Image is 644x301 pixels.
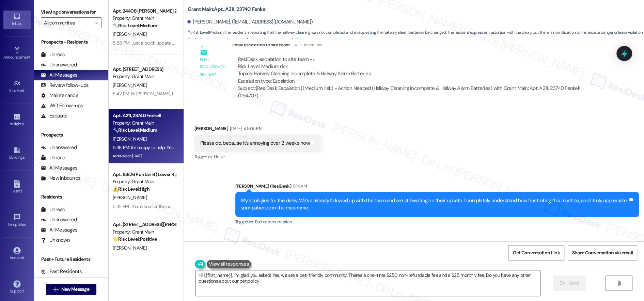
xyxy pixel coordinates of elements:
[34,38,108,46] div: Prospects + Residents
[187,29,644,44] span: : The resident is reporting that the hallway cleaning was not completed and is requesting the hal...
[113,73,176,80] div: Property: Grant Main
[3,245,31,263] a: Account
[26,221,27,226] span: •
[113,7,176,15] div: Apt. 24408 [PERSON_NAME] 2, 24408 [PERSON_NAME] 2
[41,82,89,89] div: Review follow-ups
[113,221,176,228] div: Apt. [STREET_ADDRESS][PERSON_NAME][PERSON_NAME]
[187,18,313,26] div: [PERSON_NAME]. ([EMAIL_ADDRESS][DOMAIN_NAME])
[41,268,82,275] div: Past Residents
[113,120,176,127] div: Property: Grant Main
[113,228,176,236] div: Property: Grant Main
[113,22,157,29] strong: 🔧 Risk Level: Medium
[41,7,101,17] label: Viewing conversations for
[572,249,633,256] span: Share Conversation via email
[61,286,89,293] span: New Message
[113,171,176,178] div: Apt. 15826 Puritan B (Lower Right), 15818 [DEMOGRAPHIC_DATA]
[41,154,65,161] div: Unread
[214,154,224,160] span: Noise
[187,6,267,13] b: Grant Main: Apt. A211, 23740 Fenkell
[113,112,176,119] div: Apt. A211, 23740 Fenkell
[34,256,108,263] div: Past + Future Residents
[113,144,493,150] div: 5:38 PM: I'm happy to help. Yes, we are a pet-friendly community with a one-time non-refundable f...
[255,219,292,225] span: Bad communication
[194,125,321,134] div: [PERSON_NAME]
[113,31,147,37] span: [PERSON_NAME]
[41,175,80,182] div: New Inbounds
[513,249,560,256] span: Get Conversation Link
[238,85,592,99] div: Subject: [ResiDesk Escalation] (Medium risk) - Action Needed (Hallway Cleaning Incomplete & Hallw...
[34,131,108,139] div: Prospects
[113,15,176,22] div: Property: Grant Main
[113,194,147,201] span: [PERSON_NAME]
[41,226,77,234] div: All Messages
[200,140,310,147] div: Please do, because it's annoying over 2 weeks now.
[41,61,77,68] div: Unanswered
[616,281,622,286] i: 
[113,66,176,73] div: Apt. [STREET_ADDRESS]
[508,245,564,260] button: Get Conversation Link
[41,51,65,58] div: Unread
[553,275,586,291] button: Send
[3,211,31,230] a: Templates •
[560,281,565,286] i: 
[112,152,176,160] div: Archived on [DATE]
[228,125,262,132] div: [DATE] at 9:05 PM
[3,278,31,297] a: Support
[113,236,157,242] strong: 🌟 Risk Level: Positive
[238,56,592,85] div: ResiDesk escalation to site team -> Risk Level: Medium risk Topics: Hallway Cleaning Incomplete &...
[290,41,322,48] div: [DATE] at 3:17 PM
[113,245,147,251] span: [PERSON_NAME]
[194,152,321,162] div: Tagged as:
[568,280,579,287] span: Send
[41,72,77,79] div: All Messages
[46,284,96,295] button: New Message
[187,30,223,35] strong: 🔧 Risk Level: Medium
[41,112,67,120] div: Escalate
[41,237,70,244] div: Unknown
[568,245,637,260] button: Share Conversation via email
[53,287,58,292] i: 
[113,178,176,185] div: Property: Grant Main
[23,121,25,125] span: •
[41,144,77,151] div: Unanswered
[3,78,31,96] a: Site Visit •
[235,217,639,227] div: Tagged as:
[34,193,108,201] div: Residents
[41,216,77,223] div: Unanswered
[241,197,628,212] div: My apologies for the delay. We’ve already followed up with the team and are still waiting on thei...
[3,11,31,29] a: Inbox
[94,20,98,26] i: 
[25,87,26,92] span: •
[113,82,147,88] span: [PERSON_NAME]
[232,41,598,51] div: Email escalation to site team
[113,127,157,133] strong: 🔧 Risk Level: Medium
[3,144,31,163] a: Buildings
[113,186,150,192] strong: ⚠️ Risk Level: High
[41,206,65,213] div: Unread
[235,183,639,192] div: [PERSON_NAME] (ResiDesk)
[113,136,147,142] span: [PERSON_NAME]
[41,102,83,109] div: WO Follow-ups
[196,270,540,296] textarea: Hi {{first_name}}, I'm glad you asked! Yes, we are a pet-friendly community
[3,178,31,196] a: Leads
[41,92,78,99] div: Maintenance
[3,111,31,129] a: Insights •
[291,183,307,190] div: 11:14 AM
[30,54,31,59] span: •
[41,164,77,172] div: All Messages
[200,56,226,78] div: Email escalation to site team
[44,17,91,28] input: All communities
